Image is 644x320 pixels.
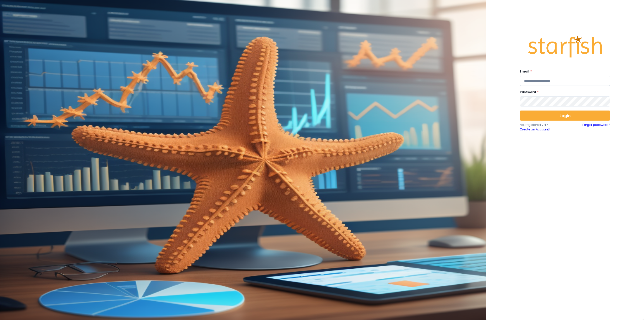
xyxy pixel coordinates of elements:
[520,69,607,74] label: Email
[520,127,565,132] a: Create an Account!
[520,90,607,94] label: Password
[520,111,610,121] button: Login
[582,123,610,132] a: Forgot password?
[520,123,565,127] p: Not registered yet?
[527,31,603,62] img: Logo.42cb71d561138c82c4ab.png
